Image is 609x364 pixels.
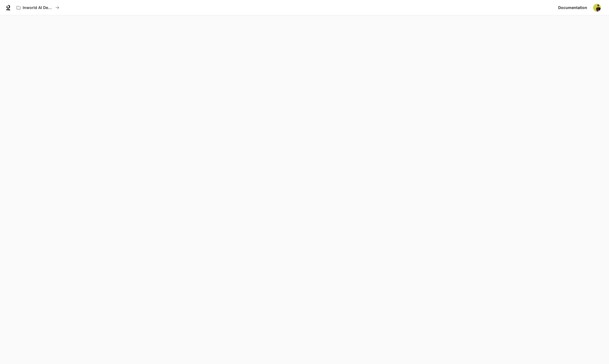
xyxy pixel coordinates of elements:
img: User avatar [593,4,601,11]
a: Documentation [556,2,589,13]
span: Documentation [558,4,587,11]
button: User avatar [592,2,602,13]
p: Inworld AI Demos [23,5,53,10]
button: All workspaces [14,2,62,13]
